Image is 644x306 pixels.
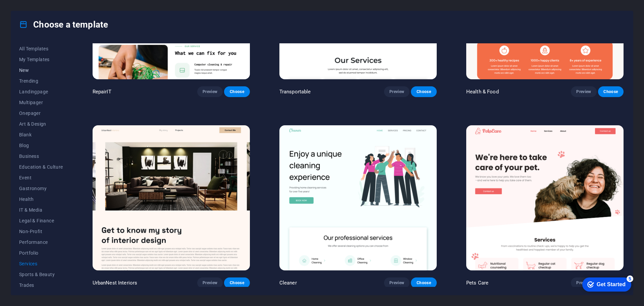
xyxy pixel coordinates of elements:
[19,269,63,280] button: Sports & Beauty
[19,194,63,205] button: Health
[19,261,63,266] span: Services
[19,46,63,51] span: All Templates
[19,100,63,105] span: Multipager
[19,250,63,256] span: Portfolio
[466,279,488,286] p: Pets Care
[20,7,49,13] div: Get Started
[224,277,250,288] button: Choose
[571,86,596,97] button: Preview
[197,277,223,288] button: Preview
[603,89,618,94] span: Choose
[19,151,63,162] button: Business
[19,119,63,129] button: Art & Design
[5,3,54,17] div: Get Started 5 items remaining, 0% complete
[19,226,63,237] button: Non-Profit
[19,68,63,73] span: New
[571,277,596,288] button: Preview
[19,140,63,151] button: Blog
[19,57,63,62] span: My Templates
[389,89,404,94] span: Preview
[19,54,63,65] button: My Templates
[19,215,63,226] button: Legal & Finance
[203,89,217,94] span: Preview
[19,218,63,223] span: Legal & Finance
[576,89,591,94] span: Preview
[19,97,63,108] button: Multipager
[19,89,63,94] span: Landingpage
[19,205,63,215] button: IT & Media
[19,280,63,291] button: Trades
[19,86,63,97] button: Landingpage
[19,175,63,180] span: Event
[576,280,591,286] span: Preview
[411,86,436,97] button: Choose
[19,248,63,258] button: Portfolio
[279,88,311,95] p: Transportable
[19,108,63,119] button: Onepager
[19,239,63,245] span: Performance
[19,43,63,54] button: All Templates
[93,125,250,270] img: UrbanNest Interiors
[93,88,111,95] p: RepairIT
[19,282,63,288] span: Trades
[19,183,63,194] button: Gastronomy
[466,125,624,270] img: Pets Care
[203,280,217,286] span: Preview
[19,229,63,234] span: Non-Profit
[197,86,223,97] button: Preview
[19,78,63,84] span: Trending
[416,89,431,94] span: Choose
[19,196,63,202] span: Health
[389,280,404,286] span: Preview
[279,125,437,270] img: Cleaner
[19,164,63,170] span: Education & Culture
[19,76,63,86] button: Trending
[19,258,63,269] button: Services
[19,207,63,213] span: IT & Media
[19,272,63,277] span: Sports & Beauty
[19,143,63,148] span: Blog
[19,19,108,30] h4: Choose a template
[466,88,499,95] p: Health & Food
[19,111,63,116] span: Onepager
[224,86,250,97] button: Choose
[19,121,63,127] span: Art & Design
[598,86,624,97] button: Choose
[229,280,244,286] span: Choose
[19,237,63,248] button: Performance
[279,279,297,286] p: Cleaner
[19,154,63,159] span: Business
[19,132,63,137] span: Blank
[50,1,56,8] div: 5
[19,162,63,172] button: Education & Culture
[416,280,431,286] span: Choose
[384,277,410,288] button: Preview
[19,172,63,183] button: Event
[411,277,436,288] button: Choose
[19,65,63,76] button: New
[19,129,63,140] button: Blank
[93,279,138,286] p: UrbanNest Interiors
[384,86,410,97] button: Preview
[229,89,244,94] span: Choose
[19,186,63,191] span: Gastronomy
